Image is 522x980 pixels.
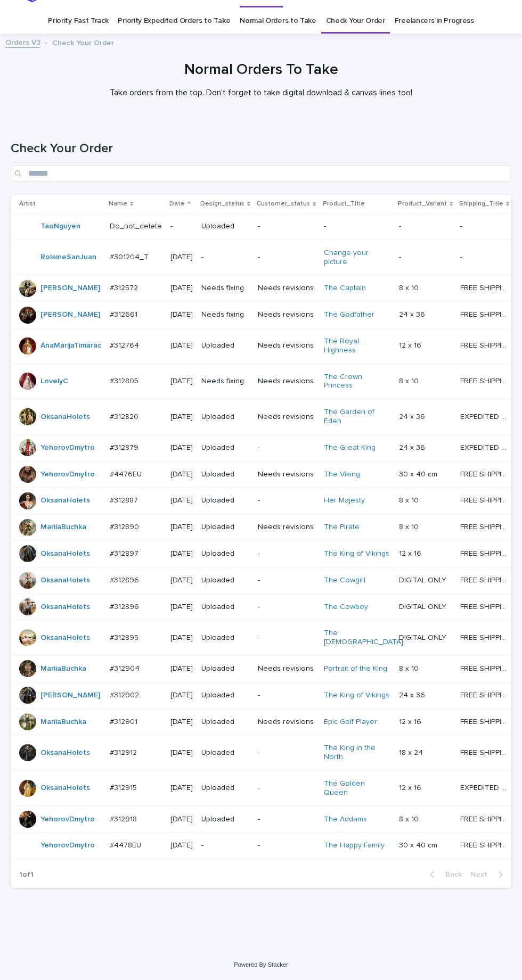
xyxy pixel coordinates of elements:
p: #312895 [110,631,141,643]
a: The Cowboy [324,603,368,612]
p: [DATE] [170,633,193,643]
p: FREE SHIPPING - preview in 1-2 business days, after your approval delivery will take 5-10 b.d. [460,521,511,532]
p: FREE SHIPPING - preview in 1-2 business days, after your approval delivery will take 5-10 b.d. [460,662,511,673]
p: 18 x 24 [399,746,425,757]
p: FREE SHIPPING - preview in 1-2 business days, after your approval delivery will take 5-10 b.d. [460,715,511,727]
a: The King in the North [324,744,390,762]
a: The Golden Queen [324,779,390,797]
p: EXPEDITED SHIPPING - preview in 1 business day; delivery up to 5 business days after your approval. [460,410,511,422]
p: FREE SHIPPING - preview in 1-2 business days, after your approval delivery will take 5-10 b.d. [460,494,511,505]
p: #312918 [110,813,139,824]
p: FREE SHIPPING - preview in 1-2 business days, after your approval delivery will take 5-10 b.d. [460,600,511,612]
p: [DATE] [170,470,193,479]
p: 12 x 16 [399,715,423,727]
p: [DATE] [170,523,193,532]
a: [PERSON_NAME] [40,284,100,293]
p: Uploaded [201,576,249,585]
p: - [399,251,403,262]
p: FREE SHIPPING - preview in 1-2 business days, after your approval delivery will take 6-10 busines... [460,468,511,479]
p: #312896 [110,600,141,612]
a: OksanaHolets [40,413,90,422]
p: #312897 [110,547,141,558]
p: #312661 [110,308,140,319]
p: Needs revisions [258,413,315,422]
input: Search [11,165,511,182]
p: Product_Title [323,198,365,210]
a: The [DEMOGRAPHIC_DATA] [324,629,403,647]
p: [DATE] [170,443,193,452]
p: FREE SHIPPING - preview in 1-2 business days, after your approval delivery will take 5-10 b.d. [460,339,511,350]
a: LovelyC [40,377,68,386]
h1: Check Your Order [11,141,511,157]
p: Uploaded [201,496,249,505]
p: #312915 [110,781,139,793]
p: FREE SHIPPING - preview in 1-2 business days, after your approval delivery will take 5-10 b.d. [460,631,511,643]
p: EXPEDITED SHIPPING - preview in 1 business day; delivery up to 5 business days after your approval. [460,781,511,793]
a: OksanaHolets [40,576,90,585]
p: - [170,222,193,231]
p: Uploaded [201,222,249,231]
p: [DATE] [170,341,193,350]
p: [DATE] [170,784,193,793]
a: The King of Vikings [324,549,389,558]
p: - [258,222,315,231]
p: #312820 [110,410,141,422]
span: Back [439,871,462,878]
a: MariiaBuchka [40,664,86,673]
a: The Happy Family [324,841,385,850]
p: Date [169,198,185,210]
p: FREE SHIPPING - preview in 1-2 business days, after your approval delivery will take 5-10 b.d. [460,308,511,319]
a: YehorovDmytro [40,841,95,850]
p: - [258,549,315,558]
p: FREE SHIPPING - preview in 1-2 business days, after your approval delivery will take 5-10 b.d. [460,547,511,558]
p: - [258,784,315,793]
p: FREE SHIPPING - preview in 1-2 business days, after your approval delivery will take 5-10 b.d. [460,689,511,700]
p: - [324,222,390,231]
a: Priority Fast Track [48,9,108,34]
a: Priority Expedited Orders to Take [118,9,230,34]
p: [DATE] [170,549,193,558]
p: Uploaded [201,784,249,793]
p: [DATE] [170,603,193,612]
a: The Great King [324,443,376,452]
a: MariiaBuchka [40,718,86,727]
p: [DATE] [170,310,193,319]
p: FREE SHIPPING - preview in 1-2 business days, after your approval delivery will take 5-10 b.d. [460,746,511,757]
p: [DATE] [170,253,193,262]
p: 8 x 10 [399,494,421,505]
p: - [258,815,315,824]
a: [PERSON_NAME] [40,310,100,319]
p: - [258,841,315,850]
p: FREE SHIPPING - preview in 1-2 business days, after your approval delivery will take 5-10 b.d. [460,574,511,585]
p: 24 x 36 [399,410,427,422]
p: - [201,841,249,850]
a: YehorovDmytro [40,815,95,824]
p: - [258,496,315,505]
p: Uploaded [201,748,249,757]
p: Uploaded [201,443,249,452]
a: Check Your Order [326,9,385,34]
a: The King of Vikings [324,691,389,700]
p: Uploaded [201,633,249,643]
a: Portrait of the King [324,664,387,673]
p: FREE SHIPPING - preview in 1-2 business days, after your approval delivery will take 5-10 b.d. [460,813,511,824]
p: Uploaded [201,718,249,727]
button: Next [466,870,511,879]
p: Needs revisions [258,341,315,350]
p: 24 x 36 [399,441,427,452]
a: The Viking [324,470,360,479]
p: #312572 [110,282,140,293]
p: Needs revisions [258,470,315,479]
p: [DATE] [170,284,193,293]
p: Product_Variant [398,198,447,210]
a: TaoNguyen [40,222,80,231]
p: Uploaded [201,341,249,350]
a: Normal Orders to Take [240,9,316,34]
p: 12 x 16 [399,547,423,558]
p: Uploaded [201,815,249,824]
p: Needs revisions [258,310,315,319]
a: [PERSON_NAME] [40,691,100,700]
p: Needs fixing [201,284,249,293]
a: Freelancers in Progress [395,9,474,34]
